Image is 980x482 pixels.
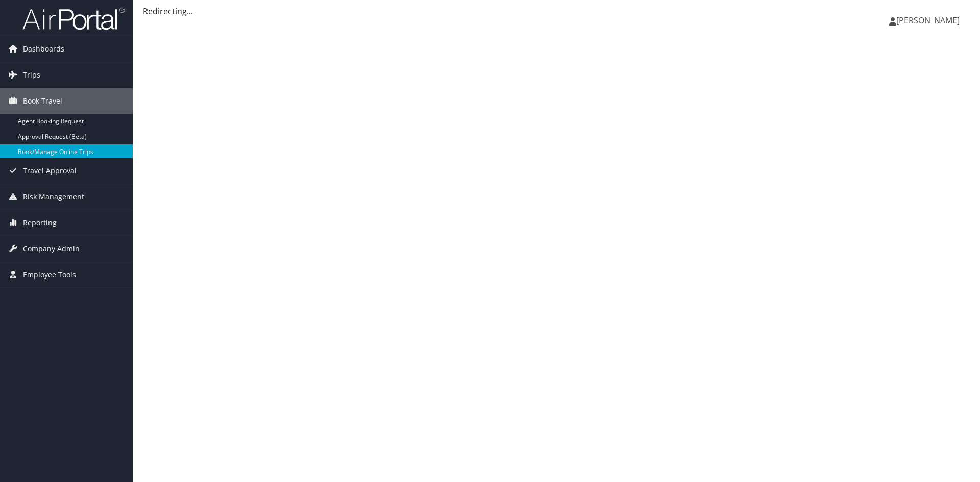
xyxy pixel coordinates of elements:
span: Risk Management [23,184,84,210]
span: Dashboards [23,36,64,62]
a: [PERSON_NAME] [889,5,970,36]
span: Book Travel [23,88,62,114]
div: Redirecting... [143,5,970,17]
span: [PERSON_NAME] [896,15,960,26]
span: Travel Approval [23,158,77,184]
span: Company Admin [23,236,80,262]
span: Trips [23,62,40,88]
span: Reporting [23,210,57,236]
img: airportal-logo.png [22,7,125,31]
span: Employee Tools [23,262,76,288]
